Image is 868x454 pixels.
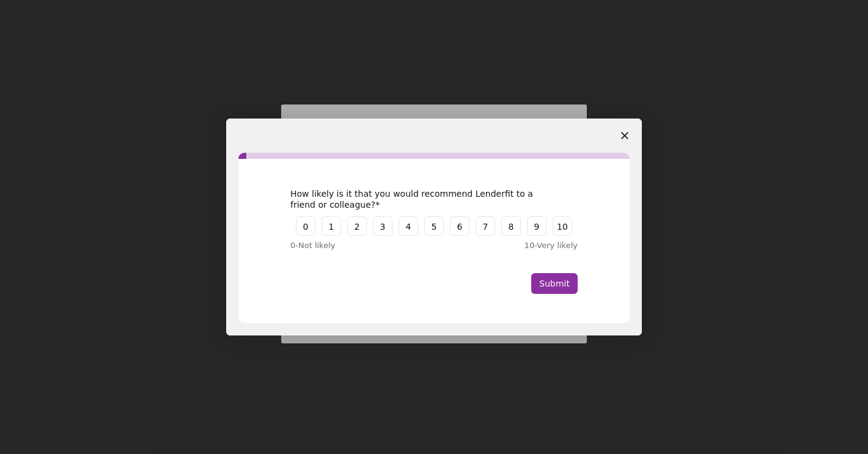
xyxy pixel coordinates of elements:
button: 4 [399,216,418,236]
button: 3 [373,216,392,236]
button: Submit [531,273,578,294]
div: How likely is it that you would recommend Lenderfit to a friend or colleague? [290,188,559,210]
button: 8 [501,216,521,236]
button: 7 [476,216,495,236]
div: 0 - Not likely [290,240,400,252]
div: 10 - Very likely [468,240,578,252]
button: 1 [322,216,341,236]
span: Close survey [608,119,642,153]
button: 10 [553,216,572,236]
button: 5 [424,216,444,236]
button: 6 [450,216,469,236]
button: 0 [296,216,315,236]
button: 9 [527,216,546,236]
button: 2 [347,216,367,236]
